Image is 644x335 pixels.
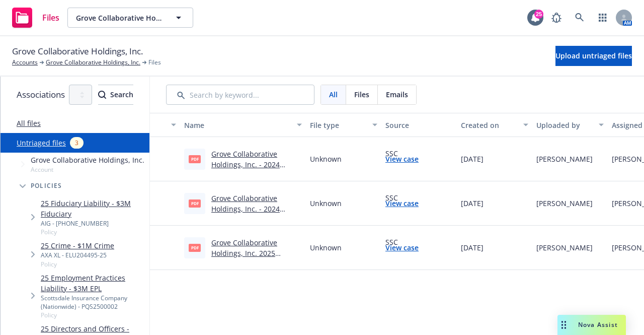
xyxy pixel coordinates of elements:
[578,320,618,329] span: Nova Assist
[534,10,543,19] div: 25
[555,51,632,60] span: Upload untriaged files
[211,238,300,269] a: Grove Collaborative Holdings, Inc. 2025 Foreign Package Policy.pdf
[306,113,381,137] button: File type
[546,8,567,28] a: Report a Bug
[31,165,144,174] span: Account
[532,113,608,137] button: Uploaded by
[211,149,296,201] a: Grove Collaborative Holdings, Inc. - 2024 Workers' Compensation - AOS AUDIT ADJUSTMENT SUMMARY.pdf
[70,137,84,149] div: 3
[570,8,590,28] a: Search
[41,294,145,311] div: Scottsdale Insurance Company (Nationwide) - PQS2500002
[12,45,143,58] span: Grove Collaborative Holdings, Inc.
[536,154,593,164] div: [PERSON_NAME]
[180,113,306,137] button: Name
[461,120,517,130] div: Created on
[386,89,408,100] span: Emails
[17,88,65,101] span: Associations
[41,219,145,228] div: AIG - [PHONE_NUMBER]
[310,120,366,130] div: File type
[189,155,201,163] span: pdf
[17,118,41,128] a: All files
[329,89,338,100] span: All
[385,154,419,164] a: View case
[76,13,163,23] span: Grove Collaborative Holdings, Inc.
[184,120,291,130] div: Name
[381,113,457,137] button: Source
[41,198,145,219] a: 25 Fiduciary Liability - $3M Fiduciary
[67,8,193,28] button: Grove Collaborative Holdings, Inc.
[31,183,62,189] span: Policies
[461,154,484,164] span: [DATE]
[148,58,161,67] span: Files
[211,193,301,235] a: Grove Collaborative Holdings, Inc. - 2024 Workers' Compensation AOS Endorsement - 04.pdf
[555,46,632,66] button: Upload untriaged files
[461,198,484,209] span: [DATE]
[41,273,145,294] a: 25 Employment Practices Liability - $3M EPL
[593,8,613,28] a: Switch app
[536,242,593,253] div: [PERSON_NAME]
[189,244,201,251] span: pdf
[98,91,106,99] svg: Search
[41,228,145,236] span: Policy
[12,58,38,67] a: Accounts
[46,58,140,67] a: Grove Collaborative Holdings, Inc.
[41,260,114,269] span: Policy
[41,240,114,251] a: 25 Crime - $1M Crime
[166,85,314,105] input: Search by keyword...
[385,120,453,130] div: Source
[17,138,66,148] a: Untriaged files
[385,198,419,209] a: View case
[98,85,133,105] button: SearchSearch
[457,113,532,137] button: Created on
[557,315,626,335] button: Nova Assist
[385,242,419,253] a: View case
[41,311,145,319] span: Policy
[41,251,114,259] div: AXA XL - ELU204495-25
[8,4,63,32] a: Files
[536,120,593,130] div: Uploaded by
[461,242,484,253] span: [DATE]
[31,155,144,165] span: Grove Collaborative Holdings, Inc.
[354,89,369,100] span: Files
[536,198,593,209] div: [PERSON_NAME]
[189,199,201,207] span: pdf
[42,14,59,22] span: Files
[98,85,133,104] div: Search
[557,315,570,335] div: Drag to move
